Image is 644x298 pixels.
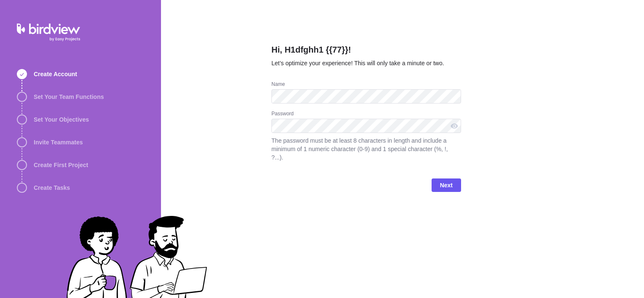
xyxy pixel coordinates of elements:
span: Create Tasks [34,184,70,192]
span: Create Account [34,70,77,78]
span: Let’s optimize your experience! This will only take a minute or two. [271,60,444,67]
span: Invite Teammates [34,138,83,146]
span: Next [440,180,453,190]
span: Create First Project [34,161,88,169]
div: Password [271,110,461,119]
span: Set Your Objectives [34,115,89,124]
h2: Hi, H1dfghh1 {{77}}! [271,44,461,59]
span: Set Your Team Functions [34,93,104,101]
div: Name [271,81,461,89]
span: Next [432,178,461,192]
span: The password must be at least 8 characters in length and include a minimum of 1 numeric character... [271,136,461,162]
